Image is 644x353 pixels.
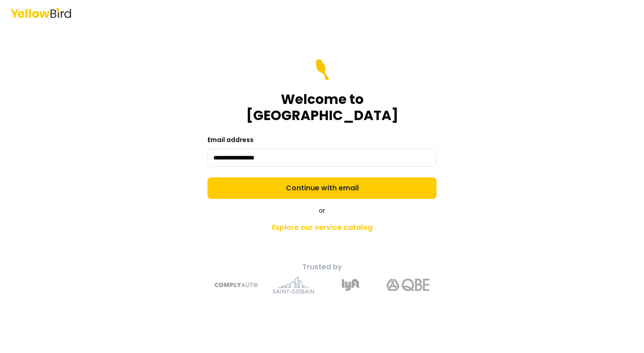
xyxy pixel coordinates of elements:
[208,91,436,124] h1: Welcome to [GEOGRAPHIC_DATA]
[208,135,254,144] label: Email address
[165,262,479,272] p: Trusted by
[208,177,436,199] button: Continue with email
[319,206,325,215] span: or
[165,219,479,237] a: Explore our service catalog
